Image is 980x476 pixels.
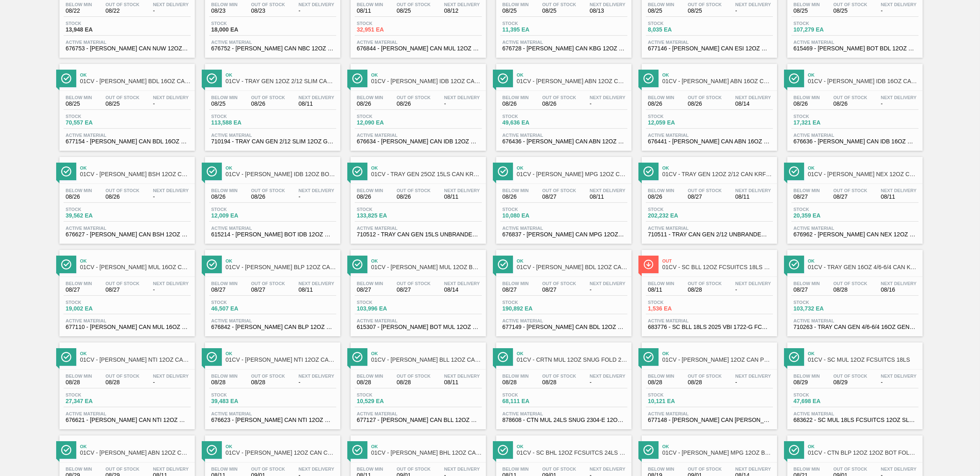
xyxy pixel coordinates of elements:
[357,194,383,200] span: 08/26
[105,95,139,100] span: Out Of Stock
[357,231,480,238] span: 710512 - TRAY CAN GEN 15LS UNBRANDED 25OZ GEN COR
[66,213,123,219] span: 39,562 EA
[211,95,237,100] span: Below Min
[66,207,123,212] span: Stock
[688,188,722,193] span: Out Of Stock
[502,101,529,107] span: 08/26
[357,133,480,138] span: Active Material
[66,27,123,33] span: 13,948 EA
[833,287,867,293] span: 08/28
[833,2,867,7] span: Out Of Stock
[105,287,139,293] span: 08/27
[371,264,482,270] span: 01CV - CARR MUL 12OZ BOT SNUG 12/12 12OZ BOT AQUEOUS COATING
[357,120,414,126] span: 12,090 EA
[735,95,771,100] span: Next Delivery
[498,259,508,270] img: Ícone
[53,151,199,244] a: ÍconeOk01CV - [PERSON_NAME] BSH 12OZ CAN CAN PK 12/12 CANBelow Min08/26Out Of Stock08/26Next Deli...
[542,95,576,100] span: Out Of Stock
[357,21,414,26] span: Stock
[833,281,867,286] span: Out Of Stock
[105,281,139,286] span: Out Of Stock
[517,264,627,270] span: 01CV - CARR BDL 12OZ CAN CAN PK 12/12 CAN
[648,40,771,45] span: Active Material
[357,27,414,33] span: 32,951 EA
[502,40,625,45] span: Active Material
[643,166,654,177] img: Ícone
[833,8,867,14] span: 08/25
[66,114,123,119] span: Stock
[80,73,191,77] span: Ok
[299,287,334,293] span: 08/11
[357,95,383,100] span: Below Min
[66,8,92,14] span: 08/22
[781,151,927,244] a: ÍconeOk01CV - [PERSON_NAME] NEX 12OZ CAN CAN PK 12/12 SLEEKBelow Min08/27Out Of Stock08/27Next De...
[648,120,705,126] span: 12,059 EA
[490,151,636,244] a: ÍconeOk01CV - [PERSON_NAME] MPG 12OZ CAN CAN PK 12/12 SLEEKBelow Min08/26Out Of Stock08/27Next De...
[211,2,237,7] span: Below Min
[502,300,560,305] span: Stock
[344,58,490,151] a: ÍconeOk01CV - [PERSON_NAME] IDB 12OZ CAN CAN PK 12/12 CANBelow Min08/26Out Of Stock08/26Next Deli...
[80,165,191,170] span: Ok
[735,281,771,286] span: Next Delivery
[590,188,625,193] span: Next Delivery
[793,8,820,14] span: 08/25
[153,194,189,200] span: -
[153,95,189,100] span: Next Delivery
[357,188,383,193] span: Below Min
[66,21,123,26] span: Stock
[397,281,431,286] span: Out Of Stock
[299,95,334,100] span: Next Delivery
[793,40,916,45] span: Active Material
[793,226,916,231] span: Active Material
[662,73,773,77] span: Ok
[502,8,529,14] span: 08/25
[808,78,918,84] span: 01CV - CARR IDB 16OZ CAN CAN PK 8/16 CAN
[199,244,344,337] a: ÍconeOk01CV - [PERSON_NAME] BLP 12OZ CAN CAN PK 12/12 SLIMBelow Min08/27Out Of Stock08/27Next Del...
[793,188,820,193] span: Below Min
[502,95,529,100] span: Below Min
[357,281,383,286] span: Below Min
[648,281,674,286] span: Below Min
[53,244,199,337] a: ÍconeOk01CV - [PERSON_NAME] MUL 16OZ CAN CAN PK 8/16 CANBelow Min08/27Out Of Stock08/27Next Deliv...
[590,194,625,200] span: 08/11
[66,2,92,7] span: Below Min
[207,259,217,270] img: Ícone
[735,194,771,200] span: 08/11
[648,114,705,119] span: Stock
[542,188,576,193] span: Out Of Stock
[688,287,722,293] span: 08/28
[542,281,576,286] span: Out Of Stock
[199,58,344,151] a: ÍconeOk01CV - TRAY GEN 12OZ 2/12 SLIM CAN KRFT 1724-CBelow Min08/25Out Of Stock08/26Next Delivery...
[648,27,705,33] span: 8,035 EA
[352,166,362,177] img: Ícone
[648,194,674,200] span: 08/26
[357,114,414,119] span: Stock
[793,2,820,7] span: Below Min
[502,114,560,119] span: Stock
[502,133,625,138] span: Active Material
[357,8,383,14] span: 08/11
[590,101,625,107] span: -
[226,165,336,170] span: Ok
[153,101,189,107] span: -
[688,2,722,7] span: Out Of Stock
[517,258,627,263] span: Ok
[542,101,576,107] span: 08/26
[211,133,334,138] span: Active Material
[251,194,285,200] span: 08/26
[251,2,285,7] span: Out Of Stock
[357,40,480,45] span: Active Material
[688,95,722,100] span: Out Of Stock
[643,73,654,84] img: Ícone
[80,171,191,177] span: 01CV - CARR BSH 12OZ CAN CAN PK 12/12 CAN
[211,40,334,45] span: Active Material
[590,281,625,286] span: Next Delivery
[793,114,851,119] span: Stock
[66,45,189,52] span: 676753 - CARR CAN NUW 12OZ CAN PK 4/12 SLEEK 0723
[357,207,414,212] span: Stock
[590,287,625,293] span: -
[211,207,269,212] span: Stock
[793,45,916,52] span: 615469 - CARR BOT BDL 12OZ SNUG 12/12 12OZ BOT 09
[444,194,480,200] span: 08/11
[357,300,414,305] span: Stock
